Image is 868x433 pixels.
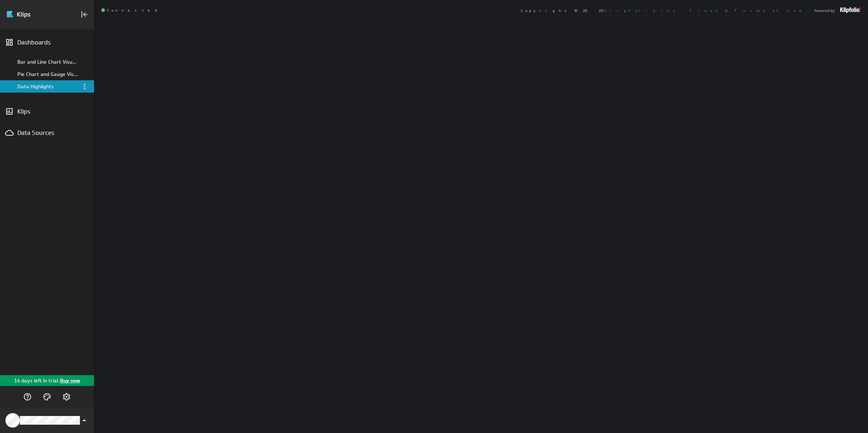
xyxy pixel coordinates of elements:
[521,9,682,12] span: Copyright © 2025
[78,8,91,21] div: Collapse
[101,8,161,13] span: Connected: ID: dpnc-26 Online: true
[6,9,57,20] div: Go to Dashboards
[689,8,807,13] a: Trust & Terms of Use
[17,107,77,115] div: Klips
[43,392,51,401] svg: Themes
[840,7,861,13] img: logo-footer.png
[17,71,78,77] div: Pie Chart and Gauge Visualizations
[41,391,53,403] div: Themes
[17,83,78,90] div: Data Highlights
[80,82,89,91] div: Dashboard menu
[62,392,71,401] svg: Account and settings
[17,129,77,137] div: Data Sources
[604,8,682,13] a: Klipfolio Inc.
[60,391,73,403] div: Account and settings
[21,391,34,403] div: Help
[17,59,78,65] div: Bar and Line Chart Visualizations
[80,81,90,92] div: Menu
[59,377,80,385] p: Buy now
[80,82,89,91] div: Menu
[17,38,77,46] div: Dashboards
[14,377,59,385] p: 14 days left in trial.
[814,9,835,12] span: Powered by
[6,9,57,20] img: Klipfolio klips logo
